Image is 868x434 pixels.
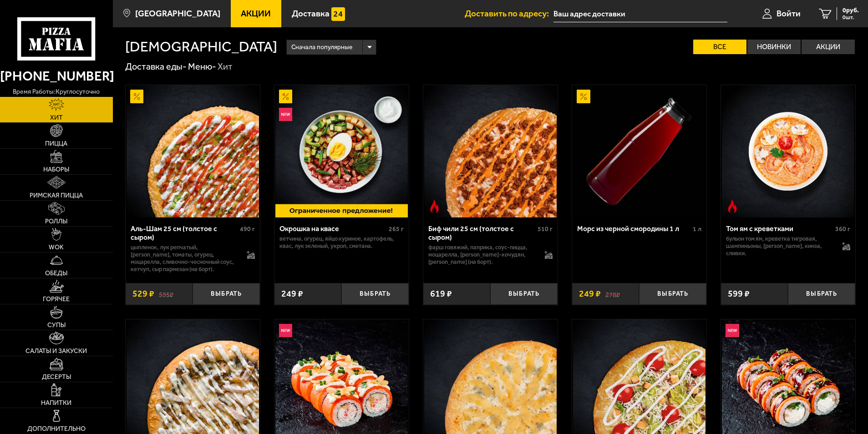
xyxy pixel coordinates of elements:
[747,40,801,54] label: Новинки
[45,218,67,225] span: Роллы
[43,296,70,303] span: Горячее
[131,224,238,242] div: Аль-Шам 25 см (толстое с сыром)
[126,85,260,217] a: АкционныйАль-Шам 25 см (толстое с сыром)
[726,235,833,257] p: бульон том ям, креветка тигровая, шампиньоны, [PERSON_NAME], кинза, сливки.
[49,244,64,251] span: WOK
[42,374,71,380] span: Десерты
[45,270,67,277] span: Обеды
[47,322,66,328] span: Супы
[430,289,452,298] span: 619 ₽
[331,7,345,21] img: 15daf4d41897b9f0e9f617042186c801.svg
[279,224,386,233] div: Окрошка на квасе
[135,9,220,18] span: [GEOGRAPHIC_DATA]
[428,224,535,242] div: Биф чили 25 см (толстое с сыром)
[835,225,850,233] span: 360 г
[423,85,558,217] a: Острое блюдоБиф чили 25 см (толстое с сыром)
[281,289,303,298] span: 249 ₽
[693,225,701,233] span: 1 л
[726,224,833,233] div: Том ям с креветками
[193,283,260,305] button: Выбрать
[843,15,859,20] span: 0 шт.
[726,324,739,338] img: Новинка
[132,289,154,298] span: 529 ₽
[130,90,144,103] img: Акционный
[788,283,855,305] button: Выбрать
[389,225,404,233] span: 265 г
[722,85,854,217] img: Том ям с креветками
[241,9,271,18] span: Акции
[292,9,330,18] span: Доставка
[159,289,173,298] s: 595 ₽
[538,225,553,233] span: 510 г
[721,85,855,217] a: Острое блюдоТом ям с креветками
[27,426,86,432] span: Дополнительно
[50,115,63,121] span: Хит
[639,283,706,305] button: Выбрать
[279,324,293,338] img: Новинка
[573,85,706,217] img: Морс из черной смородины 1 л
[490,283,558,305] button: Выбрать
[291,39,352,56] span: Сначала популярные
[693,40,746,54] label: Все
[279,235,404,250] p: ветчина, огурец, яйцо куриное, картофель, квас, лук зеленый, укроп, сметана.
[218,61,233,73] div: Хит
[30,192,83,199] span: Римская пицца
[279,90,293,103] img: Акционный
[605,289,620,298] s: 278 ₽
[726,200,739,213] img: Острое блюдо
[579,289,601,298] span: 249 ₽
[777,9,801,18] span: Войти
[188,61,216,72] a: Меню-
[41,400,71,406] span: Напитки
[465,9,553,18] span: Доставить по адресу:
[428,244,536,266] p: фарш говяжий, паприка, соус-пицца, моцарелла, [PERSON_NAME]-кочудян, [PERSON_NAME] (на борт).
[572,85,706,217] a: АкционныйМорс из черной смородины 1 л
[125,61,187,72] a: Доставка еды-
[125,40,277,54] h1: [DEMOGRAPHIC_DATA]
[728,289,750,298] span: 599 ₽
[802,40,855,54] label: Акции
[43,167,69,173] span: Наборы
[25,348,87,354] span: Салаты и закуски
[279,108,293,121] img: Новинка
[131,244,238,273] p: цыпленок, лук репчатый, [PERSON_NAME], томаты, огурец, моцарелла, сливочно-чесночный соус, кетчуп...
[240,225,255,233] span: 490 г
[577,90,590,103] img: Акционный
[341,283,409,305] button: Выбрать
[275,85,408,217] img: Окрошка на квасе
[428,200,442,213] img: Острое блюдо
[45,141,67,147] span: Пицца
[274,85,409,217] a: АкционныйНовинкаОкрошка на квасе
[843,7,859,14] span: 0 руб.
[577,224,690,233] div: Морс из черной смородины 1 л
[127,85,259,217] img: Аль-Шам 25 см (толстое с сыром)
[553,5,727,22] input: Ваш адрес доставки
[424,85,557,217] img: Биф чили 25 см (толстое с сыром)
